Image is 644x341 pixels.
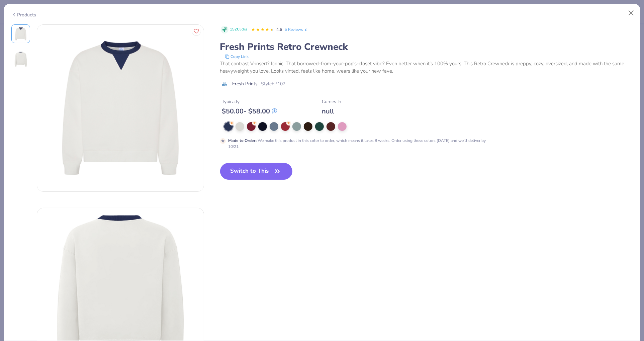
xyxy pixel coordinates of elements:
[228,138,488,150] div: We make this product in this color to order, which means it takes 8 weeks. Order using these colo...
[277,27,282,32] span: 4.6
[251,24,274,35] div: 4.6 Stars
[322,107,342,115] div: null
[220,163,293,180] button: Switch to This
[625,7,638,19] button: Close
[285,26,308,32] a: 5 Reviews
[228,138,257,143] strong: Made to Order :
[261,80,286,87] span: Style FP102
[13,26,29,42] img: Front
[192,27,201,35] button: Like
[11,11,36,18] div: Products
[230,27,247,32] span: 152 Clicks
[222,98,277,105] div: Typically
[220,60,633,75] div: That contrast V-insert? Iconic. That borrowed-from-your-pop’s-closet vibe? Even better when it’s ...
[37,25,204,191] img: Front
[13,51,29,67] img: Back
[220,81,229,87] img: brand logo
[222,107,277,115] div: $ 50.00 - $ 58.00
[233,80,258,87] span: Fresh Prints
[322,98,342,105] div: Comes In
[223,53,251,60] button: copy to clipboard
[220,40,633,53] div: Fresh Prints Retro Crewneck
